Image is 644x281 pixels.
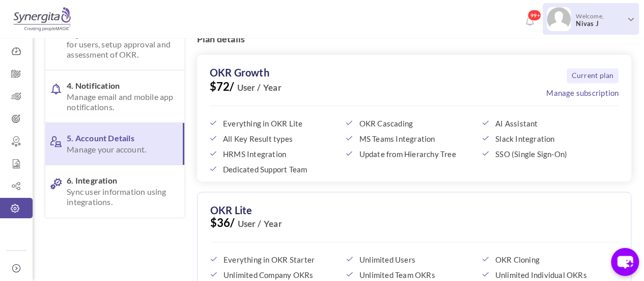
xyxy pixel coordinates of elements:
span: Welcome, [571,7,626,33]
a: Notifications [521,13,538,30]
span: Dedicated Support Team [223,165,340,174]
span: 6. Integration [67,175,174,207]
b: User / [235,83,261,93]
a: 6. IntegrationSync user information using integrations. [45,165,184,217]
span: AI Assistant [495,119,612,128]
b: Year [261,83,282,93]
span: 4. Notification [67,81,174,112]
span: Unlimited Company OKRs [223,270,340,279]
span: OKR Cloning [495,255,612,264]
b: User / [235,219,261,229]
label: OKR Growth [210,67,269,78]
span: Everything in OKR Lite [223,119,340,128]
span: OKR Cascading [359,119,476,128]
span: $36/ [210,218,618,242]
span: Nivas J [576,20,624,28]
button: chat-button [611,248,639,276]
span: Setup OKR for your organization - enable OKR for users, setup approval and assessment of OKR. [67,19,174,60]
img: Logo [12,7,72,32]
span: $72/ [210,82,619,106]
span: Update from Hierarchy Tree [359,149,476,159]
a: Photo Welcome,Nivas J [543,3,639,33]
span: MS Teams Integration [359,134,476,143]
span: SSO (Single Sign-On) [495,149,612,159]
span: Manage your account. [67,144,172,155]
span: Everything in OKR Starter [223,255,340,264]
span: Unlimited Users [359,255,476,264]
span: Slack Integration [495,134,612,143]
span: 99+ [527,10,541,21]
label: OKR Lite [210,205,253,215]
span: All Key Result types [223,134,340,143]
span: Unlimited Individual OKRs [495,270,612,279]
span: Sync user information using integrations. [67,187,174,207]
h4: Plan details [197,34,631,44]
a: Manage subscription [546,88,619,98]
span: Unlimited Team OKRs [359,270,476,279]
span: 5. Account Details [67,133,172,155]
img: Photo [547,7,571,31]
span: Manage email and mobile app notifications. [67,92,174,112]
span: HRMS Integration [223,149,340,159]
b: Year [261,219,282,229]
